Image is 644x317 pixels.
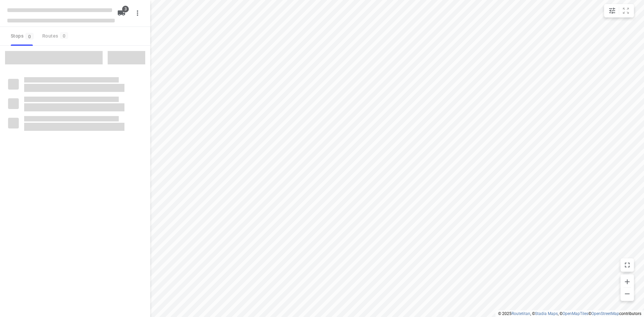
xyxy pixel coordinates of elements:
[498,311,641,316] li: © 2025 , © , © © contributors
[512,311,530,316] a: Routetitan
[535,311,558,316] a: Stadia Maps
[562,311,588,316] a: OpenMapTiles
[604,4,634,17] div: small contained button group
[591,311,619,316] a: OpenStreetMap
[605,4,619,17] button: Map settings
